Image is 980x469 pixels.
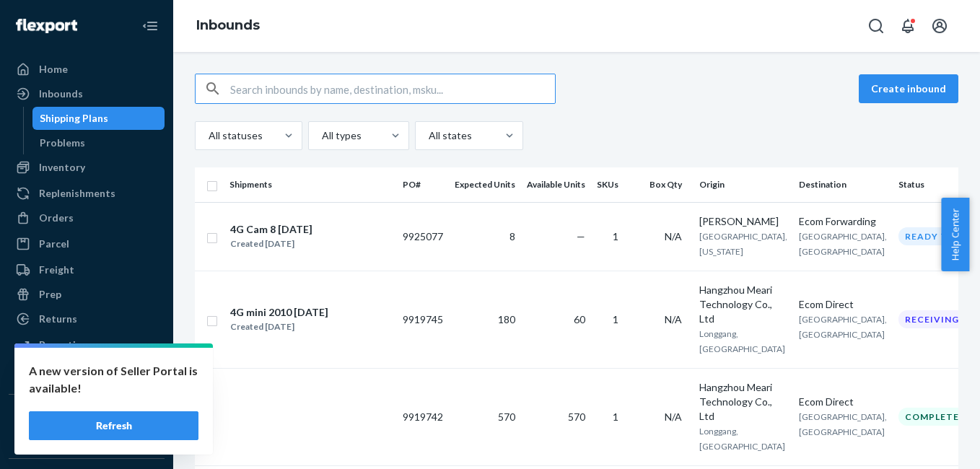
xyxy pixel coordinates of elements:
span: 1 [613,411,618,423]
td: 9919742 [397,368,449,465]
th: Available Units [521,167,591,202]
div: Parcel [39,237,69,251]
a: Parcel [9,232,165,255]
a: Inbounds [196,17,260,33]
a: Freight [9,258,165,281]
div: Ecom Forwarding [799,214,887,229]
p: A new version of Seller Portal is available! [29,362,198,397]
td: 9925077 [397,202,449,271]
a: Orders [9,206,165,229]
span: Longgang, [GEOGRAPHIC_DATA] [699,328,785,354]
th: SKUs [591,167,630,202]
button: Open account menu [925,12,954,40]
a: Replenishments [9,182,165,205]
span: 1 [613,313,618,325]
span: 1 [613,230,618,242]
th: Origin [694,167,793,202]
span: N/A [665,230,682,242]
div: 4G mini 2010 [DATE] [230,305,328,320]
div: Inventory [39,160,85,175]
input: Search inbounds by name, destination, msku... [230,74,555,103]
span: N/A [665,411,682,423]
div: Hangzhou Meari Technology Co., Ltd [699,380,787,424]
button: Help Center [941,198,969,271]
div: Receiving [898,310,966,328]
th: Destination [793,167,893,202]
span: 60 [574,313,585,325]
th: Shipments [224,167,397,202]
span: 570 [568,411,585,423]
div: Created [DATE] [230,237,312,251]
button: Create inbound [859,74,958,103]
div: Completed [898,408,973,426]
div: Hangzhou Meari Technology Co., Ltd [699,283,787,326]
div: Ecom Direct [799,395,887,409]
div: Home [39,62,68,76]
span: [GEOGRAPHIC_DATA], [US_STATE] [699,231,787,257]
div: Returns [39,312,77,326]
button: Open notifications [893,12,922,40]
span: [GEOGRAPHIC_DATA], [GEOGRAPHIC_DATA] [799,231,887,257]
div: Prep [39,287,61,302]
a: Shipping Plans [32,107,165,130]
a: Prep [9,283,165,306]
div: Reporting [39,338,87,352]
div: Inbounds [39,87,83,101]
button: Close Navigation [136,12,165,40]
button: Refresh [29,411,198,440]
input: All types [320,128,322,143]
a: Reporting [9,333,165,356]
a: Billing [9,359,165,382]
div: Orders [39,211,74,225]
a: Problems [32,131,165,154]
a: Returns [9,307,165,330]
img: Flexport logo [16,19,77,33]
a: Inbounds [9,82,165,105]
button: Integrations [9,406,165,429]
span: 8 [509,230,515,242]
a: Inventory [9,156,165,179]
a: Add Integration [9,435,165,452]
div: Ecom Direct [799,297,887,312]
span: — [577,230,585,242]
div: [PERSON_NAME] [699,214,787,229]
td: 9919745 [397,271,449,368]
input: All statuses [207,128,209,143]
div: Replenishments [39,186,115,201]
th: Box Qty [630,167,694,202]
th: PO# [397,167,449,202]
div: Problems [40,136,85,150]
input: All states [427,128,429,143]
span: [GEOGRAPHIC_DATA], [GEOGRAPHIC_DATA] [799,411,887,437]
span: N/A [665,313,682,325]
span: 180 [498,313,515,325]
div: Created [DATE] [230,320,328,334]
th: Expected Units [449,167,521,202]
span: [GEOGRAPHIC_DATA], [GEOGRAPHIC_DATA] [799,314,887,340]
a: Home [9,58,165,81]
div: Freight [39,263,74,277]
ol: breadcrumbs [185,5,271,47]
div: Shipping Plans [40,111,108,126]
span: 570 [498,411,515,423]
div: 4G Cam 8 [DATE] [230,222,312,237]
span: Longgang, [GEOGRAPHIC_DATA] [699,426,785,452]
button: Open Search Box [862,12,891,40]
